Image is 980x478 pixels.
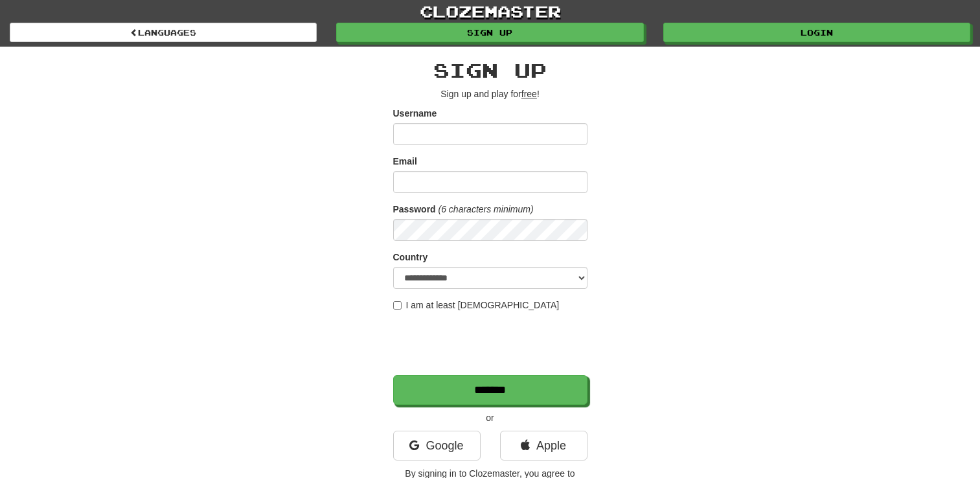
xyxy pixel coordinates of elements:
[393,60,587,81] h2: Sign up
[393,251,428,264] label: Country
[336,23,643,42] a: Sign up
[393,318,590,369] iframe: reCAPTCHA
[393,301,402,310] input: I am at least [DEMOGRAPHIC_DATA]
[393,299,560,312] label: I am at least [DEMOGRAPHIC_DATA]
[439,204,534,214] em: (6 characters minimum)
[393,203,436,216] label: Password
[10,23,317,42] a: Languages
[393,155,417,168] label: Email
[521,89,537,99] u: free
[393,411,587,424] p: or
[393,107,437,120] label: Username
[393,431,481,461] a: Google
[500,431,587,461] a: Apple
[393,87,587,100] p: Sign up and play for !
[663,23,970,42] a: Login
